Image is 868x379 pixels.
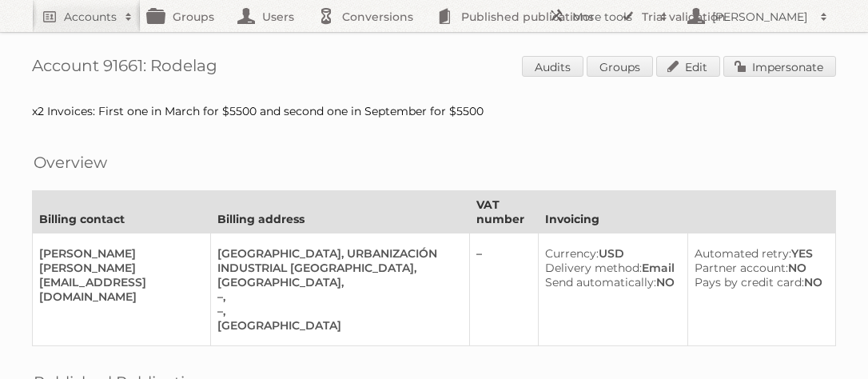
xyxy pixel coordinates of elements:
[64,9,117,25] h2: Accounts
[695,261,788,275] span: Partner account:
[470,233,539,346] td: –
[33,191,211,233] th: Billing contact
[587,56,653,77] a: Groups
[695,246,822,261] div: YES
[545,261,642,275] span: Delivery method:
[695,275,804,289] span: Pays by credit card:
[32,104,836,118] div: x2 Invoices: First one in March for $5500 and second one in September for $5500
[538,191,835,233] th: Invoicing
[39,261,197,304] div: [PERSON_NAME][EMAIL_ADDRESS][DOMAIN_NAME]
[39,246,197,261] div: [PERSON_NAME]
[217,289,456,304] div: –,
[695,275,822,289] div: NO
[723,56,836,77] a: Impersonate
[545,246,599,261] span: Currency:
[708,9,812,25] h2: [PERSON_NAME]
[695,246,791,261] span: Automated retry:
[32,56,836,80] h1: Account 91661: Rodelag
[217,304,456,318] div: –,
[545,261,675,275] div: Email
[522,56,583,77] a: Audits
[545,246,675,261] div: USD
[572,9,652,25] h2: More tools
[695,261,822,275] div: NO
[470,191,539,233] th: VAT number
[545,275,675,289] div: NO
[217,246,456,289] div: [GEOGRAPHIC_DATA], URBANIZACIÓN INDUSTRIAL [GEOGRAPHIC_DATA], [GEOGRAPHIC_DATA],
[656,56,720,77] a: Edit
[217,318,456,333] div: [GEOGRAPHIC_DATA]
[34,150,107,174] h2: Overview
[211,191,470,233] th: Billing address
[545,275,656,289] span: Send automatically:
